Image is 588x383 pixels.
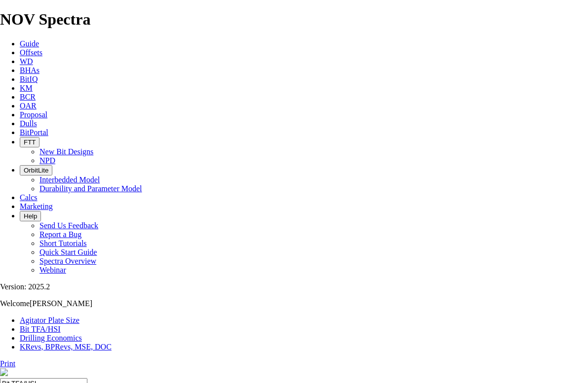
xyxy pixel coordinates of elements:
[24,212,37,220] span: Help
[20,316,79,324] a: Agitator Plate Size
[39,230,81,239] a: Report a Bug
[39,266,66,274] a: Webinar
[20,202,53,210] a: Marketing
[24,139,36,146] span: FTT
[39,239,87,247] a: Short Tutorials
[39,221,98,230] a: Send Us Feedback
[20,165,52,175] button: OrbitLite
[39,175,100,184] a: Interbedded Model
[30,299,92,308] span: [PERSON_NAME]
[24,167,48,174] span: OrbitLite
[20,137,39,147] button: FTT
[39,257,96,265] a: Spectra Overview
[20,66,39,74] a: BHAs
[20,93,36,101] a: BCR
[20,343,112,351] a: KRevs, BPRevs, MSE, DOC
[20,325,61,333] a: Bit TFA/HSI
[39,156,55,165] a: NPD
[20,128,48,137] a: BitPortal
[20,75,38,83] a: BitIQ
[39,184,142,193] a: Durability and Parameter Model
[20,84,33,92] a: KM
[20,211,41,221] button: Help
[20,110,47,119] a: Proposal
[20,57,33,66] a: WD
[39,248,97,256] a: Quick Start Guide
[20,39,39,48] a: Guide
[20,48,42,57] a: Offsets
[39,147,93,156] a: New Bit Designs
[20,102,37,110] a: OAR
[20,193,38,202] a: Calcs
[20,334,82,342] a: Drilling Economics
[20,119,37,128] a: Dulls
